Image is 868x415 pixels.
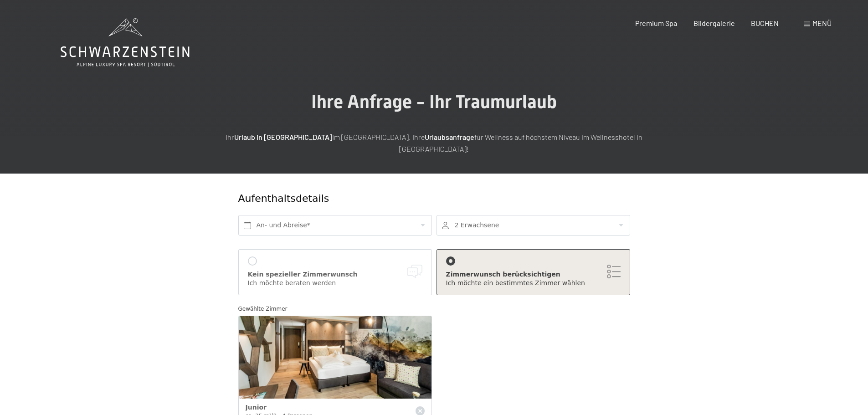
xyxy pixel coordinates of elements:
[238,192,564,206] div: Aufenthaltsdetails
[635,19,677,27] a: Premium Spa
[446,279,621,288] div: Ich möchte ein bestimmtes Zimmer wählen
[425,133,474,141] strong: Urlaubsanfrage
[246,404,267,411] span: Junior
[751,19,779,27] a: BUCHEN
[693,19,735,27] a: Bildergalerie
[248,279,422,288] div: Ich möchte beraten werden
[234,133,332,141] strong: Urlaub in [GEOGRAPHIC_DATA]
[248,270,422,279] div: Kein spezieller Zimmerwunsch
[311,91,557,113] span: Ihre Anfrage - Ihr Traumurlaub
[812,19,832,27] span: Menü
[206,131,662,154] p: Ihr im [GEOGRAPHIC_DATA]. Ihre für Wellness auf höchstem Niveau im Wellnesshotel in [GEOGRAPHIC_D...
[238,304,630,313] div: Gewählte Zimmer
[239,316,431,399] img: Junior
[446,270,621,279] div: Zimmerwunsch berücksichtigen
